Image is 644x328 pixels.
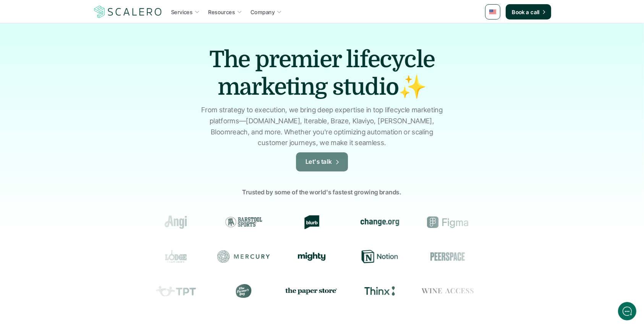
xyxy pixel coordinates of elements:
div: Mercury [217,250,270,263]
p: Services [171,8,193,16]
iframe: gist-messenger-bubble-iframe [618,302,636,320]
p: Book a call [512,8,540,16]
div: Blurb [285,215,338,229]
div: Angi [149,215,202,229]
div: Notion [353,250,406,263]
img: Scalero company logo [93,5,163,19]
h2: Let us know if we can help with lifecycle marketing. [11,51,141,87]
div: Teachers Pay Teachers [149,284,202,298]
p: Resources [208,8,235,16]
p: Company [251,8,275,16]
div: Thinx [353,284,406,298]
div: Resy [489,250,542,263]
a: Scalero company logo [93,5,163,19]
div: Figma [421,215,474,229]
span: New conversation [49,106,92,112]
a: Let's talk [296,152,348,171]
div: Lodge Cast Iron [149,250,202,263]
span: We run on Gist [64,267,97,272]
p: Let's talk [306,157,332,167]
div: Prose [489,284,542,298]
div: Barstool [217,215,270,229]
img: the paper store [285,286,338,296]
h1: Hi! Welcome to Scalero. [11,37,141,49]
div: Wine Access [421,284,474,298]
div: Peerspace [421,250,474,263]
div: The Farmer's Dog [217,284,270,298]
div: Mighty Networks [285,252,338,261]
h1: The premier lifecycle marketing studio✨ [188,46,456,101]
div: change.org [353,215,406,229]
a: Book a call [506,4,551,19]
button: New conversation [12,101,141,116]
img: Groome [497,218,534,227]
p: From strategy to execution, we bring deep expertise in top lifecycle marketing platforms—[DOMAIN_... [198,105,446,149]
